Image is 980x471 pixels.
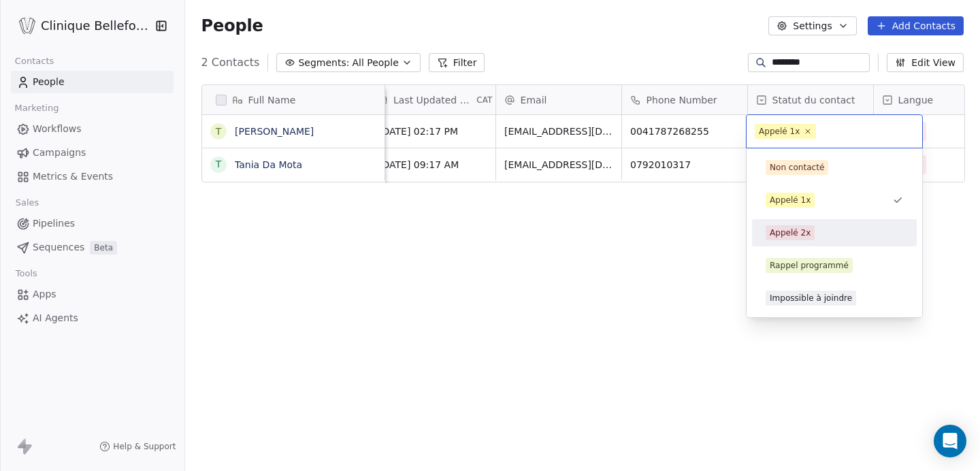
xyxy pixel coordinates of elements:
[770,227,811,239] div: Appelé 2x
[759,125,800,137] div: Appelé 1x
[770,292,852,304] div: Impossible à joindre
[770,194,811,206] div: Appelé 1x
[752,154,917,312] div: Suggestions
[770,161,824,174] div: Non contacté
[770,259,849,272] div: Rappel programmé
